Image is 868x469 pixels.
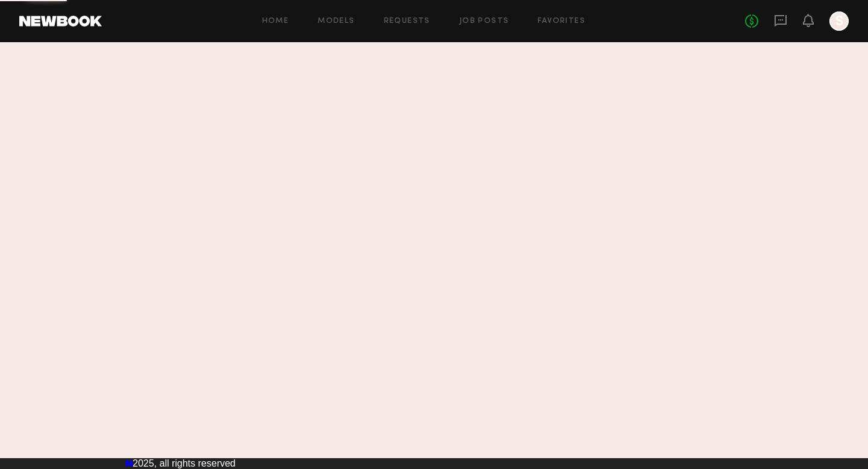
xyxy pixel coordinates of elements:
[133,458,236,468] span: 2025, all rights reserved
[538,17,585,25] a: Favorites
[318,17,354,25] a: Models
[384,17,430,25] a: Requests
[459,17,509,25] a: Job Posts
[262,17,289,25] a: Home
[829,11,849,31] a: S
